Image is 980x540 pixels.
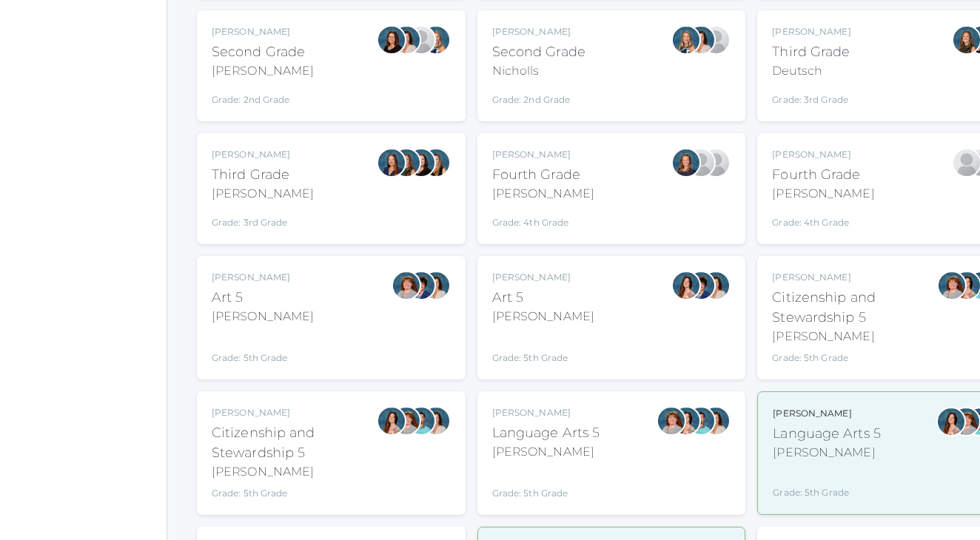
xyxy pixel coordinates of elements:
[492,148,594,161] div: [PERSON_NAME]
[772,165,874,185] div: Fourth Grade
[212,423,377,463] div: Citizenship and Stewardship 5
[492,288,594,308] div: Art 5
[406,406,436,436] div: Westen Taylor
[492,62,585,80] div: Nicholls
[492,308,594,325] div: [PERSON_NAME]
[671,406,701,436] div: Rebecca Salazar
[212,209,314,229] div: Grade: 3rd Grade
[701,148,731,178] div: Heather Porter
[772,288,937,328] div: Citizenship and Stewardship 5
[772,185,874,203] div: [PERSON_NAME]
[212,288,314,308] div: Art 5
[773,468,881,499] div: Grade: 5th Grade
[377,148,406,178] div: Lori Webster
[421,25,451,55] div: Courtney Nicholls
[392,406,421,436] div: Sarah Bence
[421,148,451,178] div: Juliana Fowler
[212,308,314,325] div: [PERSON_NAME]
[492,25,585,38] div: [PERSON_NAME]
[492,271,594,284] div: [PERSON_NAME]
[492,185,594,203] div: [PERSON_NAME]
[773,407,881,420] div: [PERSON_NAME]
[212,86,314,107] div: Grade: 2nd Grade
[772,86,850,107] div: Grade: 3rd Grade
[671,25,701,55] div: Courtney Nicholls
[212,42,314,62] div: Second Grade
[701,25,731,55] div: Sarah Armstrong
[772,42,850,62] div: Third Grade
[492,86,585,107] div: Grade: 2nd Grade
[492,467,600,500] div: Grade: 5th Grade
[772,351,937,365] div: Grade: 5th Grade
[686,148,716,178] div: Lydia Chaffin
[377,406,406,436] div: Rebecca Salazar
[773,424,881,444] div: Language Arts 5
[212,487,377,500] div: Grade: 5th Grade
[686,25,716,55] div: Cari Burke
[671,148,701,178] div: Ellie Bradley
[212,406,377,419] div: [PERSON_NAME]
[212,165,314,185] div: Third Grade
[492,423,600,443] div: Language Arts 5
[212,463,377,481] div: [PERSON_NAME]
[686,406,716,436] div: Westen Taylor
[212,148,314,161] div: [PERSON_NAME]
[406,25,436,55] div: Sarah Armstrong
[701,271,731,300] div: Cari Burke
[492,331,594,365] div: Grade: 5th Grade
[212,185,314,203] div: [PERSON_NAME]
[212,331,314,365] div: Grade: 5th Grade
[772,148,874,161] div: [PERSON_NAME]
[392,25,421,55] div: Cari Burke
[421,271,451,300] div: Cari Burke
[492,406,600,419] div: [PERSON_NAME]
[421,406,451,436] div: Cari Burke
[701,406,731,436] div: Cari Burke
[492,42,585,62] div: Second Grade
[772,328,937,345] div: [PERSON_NAME]
[671,271,701,300] div: Rebecca Salazar
[937,271,967,300] div: Sarah Bence
[212,25,314,38] div: [PERSON_NAME]
[212,271,314,284] div: [PERSON_NAME]
[936,407,966,436] div: Rebecca Salazar
[212,62,314,80] div: [PERSON_NAME]
[406,271,436,300] div: Carolyn Sugimoto
[492,165,594,185] div: Fourth Grade
[772,62,850,80] div: Deutsch
[686,271,716,300] div: Carolyn Sugimoto
[772,271,937,284] div: [PERSON_NAME]
[377,25,406,55] div: Emily Balli
[772,25,850,38] div: [PERSON_NAME]
[492,209,594,229] div: Grade: 4th Grade
[772,209,874,229] div: Grade: 4th Grade
[392,148,421,178] div: Andrea Deutsch
[492,443,600,461] div: [PERSON_NAME]
[773,444,881,462] div: [PERSON_NAME]
[392,271,421,300] div: Sarah Bence
[657,406,686,436] div: Sarah Bence
[406,148,436,178] div: Katie Watters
